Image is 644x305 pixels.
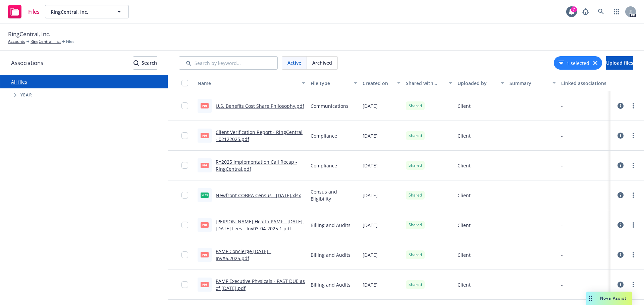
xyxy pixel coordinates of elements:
input: Toggle Row Selected [181,251,188,258]
a: more [629,191,637,199]
span: Census and Eligibility [311,188,357,202]
span: Shared [409,162,422,168]
div: - [561,102,563,109]
div: - [561,281,563,288]
span: Client [458,132,471,139]
span: [DATE] [363,192,378,199]
div: - [561,222,563,229]
a: RY2025 Implementation Call Recap - RingCentral.pdf [216,159,297,172]
span: Shared [409,282,422,288]
div: - [561,251,563,258]
span: Upload files [606,60,633,66]
div: Summary [509,80,549,87]
button: Nova Assist [586,292,632,305]
button: File type [308,75,360,91]
a: Search [594,5,608,18]
span: Shared [409,252,422,258]
span: Year [20,93,32,97]
a: more [629,161,637,169]
span: Archived [312,59,332,66]
input: Toggle Row Selected [181,192,188,199]
span: Compliance [311,162,337,169]
div: Name [198,80,298,87]
a: U.S. Benefits Cost Share Philosophy.pdf [216,103,304,109]
input: Toggle Row Selected [181,281,188,288]
button: RingCentral, Inc. [45,5,129,18]
div: Linked associations [561,80,608,87]
span: Client [458,102,471,109]
span: pdf [201,252,209,257]
div: Tree Example [0,88,168,102]
span: [DATE] [363,162,378,169]
span: Active [287,59,301,66]
span: Communications [311,102,348,109]
span: [DATE] [363,132,378,139]
span: Billing and Audits [311,281,351,288]
span: Client [458,192,471,199]
span: Files [28,9,40,14]
span: Client [458,222,471,229]
a: Accounts [8,39,25,45]
a: Files [5,2,42,21]
div: - [561,192,563,199]
a: more [629,221,637,229]
span: pdf [201,103,209,108]
button: SearchSearch [133,56,157,70]
span: Shared [409,222,422,228]
span: Associations [11,59,43,67]
span: pdf [201,163,209,168]
input: Toggle Row Selected [181,132,188,139]
span: pdf [201,133,209,138]
div: 7 [571,6,577,12]
button: Summary [507,75,559,91]
a: more [629,132,637,140]
div: - [561,162,563,169]
a: [PERSON_NAME] Health PAMF - [DATE]-[DATE] Fees - Inv03-04-2025.1.pdf [216,218,304,232]
div: Created on [363,80,393,87]
span: Client [458,251,471,258]
a: Report a Bug [579,5,592,18]
span: Client [458,281,471,288]
a: PAMF Executive Physicals - PAST DUE as of [DATE].pdf [216,278,305,291]
input: Toggle Row Selected [181,222,188,228]
span: [DATE] [363,222,378,229]
span: pdf [201,222,209,227]
span: [DATE] [363,251,378,258]
svg: Search [133,60,139,66]
div: Shared with client [406,80,445,87]
input: Toggle Row Selected [181,162,188,169]
span: xlsx [201,193,209,198]
input: Select all [181,80,188,86]
a: RingCentral, Inc. [31,39,61,45]
span: Compliance [311,132,337,139]
a: Newfront COBRA Census - [DATE].xlsx [216,192,301,199]
div: File type [311,80,350,87]
span: Client [458,162,471,169]
span: Shared [409,192,422,198]
div: Search [133,57,157,69]
button: 1 selected [558,60,589,67]
input: Toggle Row Selected [181,102,188,109]
span: Files [66,39,74,45]
span: RingCentral, Inc. [8,30,50,39]
a: All files [11,79,27,85]
span: Nova Assist [600,295,627,301]
span: Shared [409,103,422,109]
a: more [629,281,637,289]
button: Name [195,75,308,91]
div: Drag to move [586,292,595,305]
span: [DATE] [363,102,378,109]
button: Linked associations [558,75,610,91]
button: Created on [360,75,403,91]
span: Billing and Audits [311,251,351,258]
span: [DATE] [363,281,378,288]
span: Shared [409,133,422,139]
button: Uploaded by [455,75,507,91]
a: more [629,102,637,110]
span: RingCentral, Inc. [51,8,109,15]
a: Switch app [610,5,623,18]
span: Billing and Audits [311,222,351,229]
button: Shared with client [403,75,455,91]
input: Search by keyword... [179,56,278,70]
a: more [629,251,637,259]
